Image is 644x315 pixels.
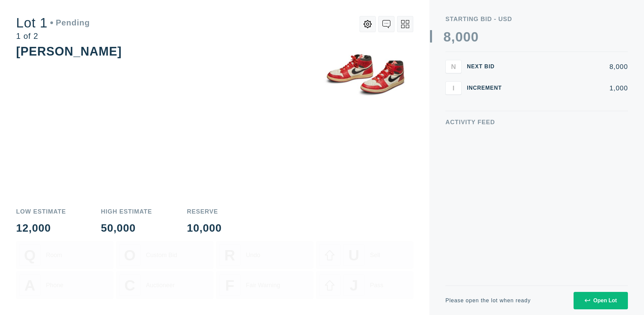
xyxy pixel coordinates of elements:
button: Open Lot [574,292,628,309]
div: Open Lot [585,298,617,304]
div: 0 [471,30,479,44]
div: [PERSON_NAME] [16,45,122,58]
div: Increment [467,85,507,91]
div: Low Estimate [16,209,66,215]
div: 1,000 [513,85,628,91]
span: I [452,84,454,92]
div: Next Bid [467,64,507,69]
div: 8 [443,30,451,44]
div: 8,000 [513,63,628,70]
div: High Estimate [101,209,152,215]
div: Activity Feed [445,119,628,125]
div: Starting Bid - USD [445,16,628,22]
div: , [451,30,455,164]
div: Lot 1 [16,16,90,29]
div: 0 [455,30,463,44]
div: Pending [50,19,90,27]
div: 1 of 2 [16,32,90,40]
div: Reserve [187,209,222,215]
div: 10,000 [187,223,222,233]
button: N [445,60,462,73]
span: N [451,63,456,70]
div: 12,000 [16,223,66,233]
div: Please open the lot when ready [445,298,531,303]
div: 50,000 [101,223,152,233]
div: 0 [463,30,471,44]
button: I [445,81,462,95]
